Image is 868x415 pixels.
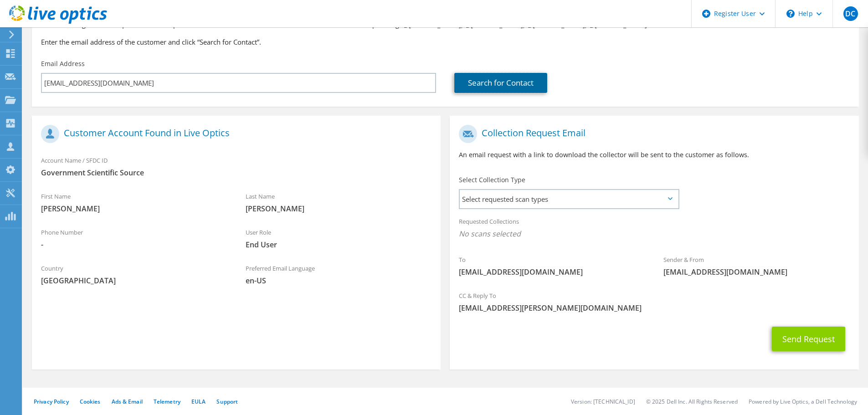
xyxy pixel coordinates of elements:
a: Privacy Policy [34,398,69,405]
p: An email request with a link to download the collector will be sent to the customer as follows. [459,150,849,160]
h3: Enter the email address of the customer and click “Search for Contact”. [41,37,850,47]
span: [EMAIL_ADDRESS][DOMAIN_NAME] [663,267,850,277]
li: Powered by Live Optics, a Dell Technology [749,398,857,405]
div: Preferred Email Language [236,259,441,290]
a: EULA [191,398,205,405]
span: Select requested scan types [460,190,678,208]
span: No scans selected [459,229,849,239]
span: Government Scientific Source [41,168,431,178]
a: Search for Contact [454,73,547,93]
div: CC & Reply To [450,286,858,318]
span: [PERSON_NAME] [246,204,432,214]
a: Cookies [80,398,101,405]
h1: Collection Request Email [459,125,845,143]
span: [PERSON_NAME] [41,204,227,214]
span: [GEOGRAPHIC_DATA] [41,276,227,286]
span: - [41,240,227,250]
div: First Name [32,187,236,218]
li: Version: [TECHNICAL_ID] [571,398,635,405]
a: Telemetry [154,398,180,405]
button: Send Request [772,327,845,351]
div: Last Name [236,187,441,218]
label: Select Collection Type [459,175,525,184]
div: Country [32,259,236,290]
div: Requested Collections [450,212,858,246]
svg: \n [786,10,795,18]
h1: Customer Account Found in Live Optics [41,125,427,143]
span: [EMAIL_ADDRESS][PERSON_NAME][DOMAIN_NAME] [459,303,849,313]
li: © 2025 Dell Inc. All Rights Reserved [646,398,738,405]
span: [EMAIL_ADDRESS][DOMAIN_NAME] [459,267,645,277]
span: DC [843,6,858,21]
div: Sender & From [654,250,859,282]
div: User Role [236,223,441,254]
div: Account Name / SFDC ID [32,151,441,182]
a: Ads & Email [112,398,143,405]
label: Email Address [41,59,85,68]
div: To [450,250,654,282]
span: en-US [246,276,432,286]
span: End User [246,240,432,250]
a: Support [216,398,238,405]
div: Phone Number [32,223,236,254]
